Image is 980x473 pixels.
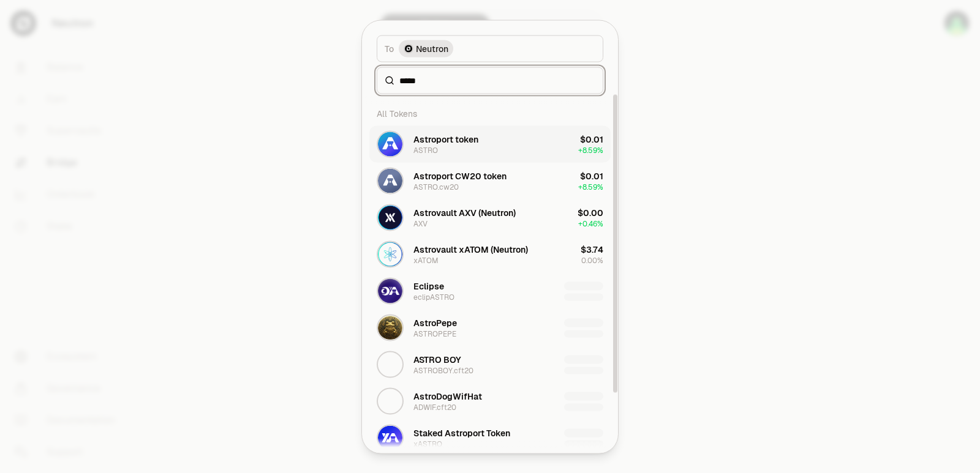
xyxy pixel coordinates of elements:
[369,125,611,162] button: ASTRO LogoAstroport tokenASTRO$0.01+8.59%
[581,243,603,255] div: $3.74
[413,280,444,292] div: Eclipse
[404,43,413,53] img: Neutron Logo
[369,346,611,382] button: ASTROBOY.cft20 LogoASTRO BOYASTROBOY.cft20
[378,242,402,266] img: xATOM Logo
[580,169,603,182] div: $0.01
[413,206,516,218] div: Astrovault AXV (Neutron)
[578,206,603,218] div: $0.00
[413,169,507,182] div: Astroport CW20 token
[413,145,438,155] div: ASTRO
[578,218,603,228] span: + 0.46%
[378,425,402,450] img: xASTRO Logo
[385,42,394,54] span: To
[413,353,461,365] div: ASTRO BOY
[378,205,402,229] img: AXV Logo
[378,168,402,193] img: ASTRO.cw20 Logo
[413,316,457,329] div: AstroPepe
[413,255,439,265] div: xATOM
[413,439,442,449] div: xASTRO
[369,272,611,309] button: eclipASTRO LogoEclipseeclipASTRO
[369,382,611,419] button: ADWIF.cft20 LogoAstroDogWifHatADWIF.cft20
[369,419,611,456] button: xASTRO LogoStaked Astroport TokenxASTRO
[369,309,611,346] button: ASTROPEPE LogoAstroPepeASTROPEPE
[378,315,402,340] img: ASTROPEPE Logo
[413,218,428,228] div: AXV
[413,292,454,302] div: eclipASTRO
[580,133,603,145] div: $0.01
[413,182,459,192] div: ASTRO.cw20
[413,426,510,439] div: Staked Astroport Token
[378,132,402,156] img: ASTRO Logo
[581,255,603,265] span: 0.00%
[413,133,478,145] div: Astroport token
[369,236,611,272] button: xATOM LogoAstrovault xATOM (Neutron)xATOM$3.740.00%
[369,101,611,125] div: All Tokens
[578,145,603,155] span: + 8.59%
[378,278,402,303] img: eclipASTRO Logo
[369,162,611,199] button: ASTRO.cw20 LogoAstroport CW20 tokenASTRO.cw20$0.01+8.59%
[377,35,603,62] button: ToNeutron LogoNeutron
[413,390,482,402] div: AstroDogWifHat
[416,42,448,54] span: Neutron
[578,182,603,192] span: + 8.59%
[413,365,473,375] div: ASTROBOY.cft20
[413,329,456,338] div: ASTROPEPE
[413,402,456,412] div: ADWIF.cft20
[413,243,528,255] div: Astrovault xATOM (Neutron)
[369,199,611,236] button: AXV LogoAstrovault AXV (Neutron)AXV$0.00+0.46%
